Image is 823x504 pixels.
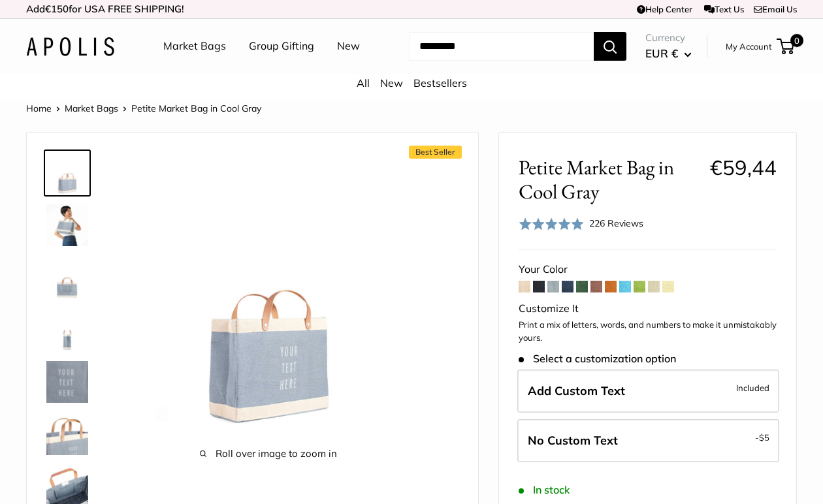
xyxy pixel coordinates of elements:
[645,43,692,64] button: EUR €
[790,34,803,47] span: 0
[46,361,88,403] img: Petite Market Bag in Cool Gray
[26,37,114,56] img: Apolis
[44,202,91,249] a: Petite Market Bag in Cool Gray
[44,150,91,197] a: Petite Market Bag in Cool Gray
[519,155,700,204] span: Petite Market Bag in Cool Gray
[26,100,261,117] nav: Breadcrumb
[131,102,261,114] span: Petite Market Bag in Cool Gray
[736,380,769,396] span: Included
[44,306,91,353] a: Petite Market Bag in Cool Gray
[755,430,769,445] span: -
[409,32,594,61] input: Search...
[45,3,69,15] span: €150
[131,152,406,426] img: Petite Market Bag in Cool Gray
[754,4,797,14] a: Email Us
[357,76,370,89] a: All
[26,102,52,114] a: Home
[704,4,744,14] a: Text Us
[594,32,626,61] button: Search
[46,257,88,298] img: Petite Market Bag in Cool Gray
[65,102,118,114] a: Market Bags
[528,433,618,448] span: No Custom Text
[710,155,777,180] span: €59,44
[46,413,88,455] img: Petite Market Bag in Cool Gray
[46,204,88,246] img: Petite Market Bag in Cool Gray
[528,383,625,398] span: Add Custom Text
[726,39,772,54] a: My Account
[645,29,692,47] span: Currency
[517,419,779,462] label: Leave Blank
[163,37,226,56] a: Market Bags
[519,299,777,319] div: Customize It
[519,319,777,344] p: Print a mix of letters, words, and numbers to make it unmistakably yours.
[778,39,794,54] a: 0
[517,370,779,413] label: Add Custom Text
[131,445,406,463] span: Roll over image to zoom in
[637,4,692,14] a: Help Center
[380,76,403,89] a: New
[519,353,676,365] span: Select a customization option
[519,260,777,279] div: Your Color
[44,254,91,301] a: Petite Market Bag in Cool Gray
[759,432,769,443] span: $5
[645,46,678,60] span: EUR €
[413,76,467,89] a: Bestsellers
[589,217,643,229] span: 226 Reviews
[44,411,91,458] a: Petite Market Bag in Cool Gray
[519,484,570,496] span: In stock
[44,358,91,405] a: Petite Market Bag in Cool Gray
[46,152,88,194] img: Petite Market Bag in Cool Gray
[409,146,462,159] span: Best Seller
[249,37,314,56] a: Group Gifting
[46,309,88,351] img: Petite Market Bag in Cool Gray
[337,37,360,56] a: New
